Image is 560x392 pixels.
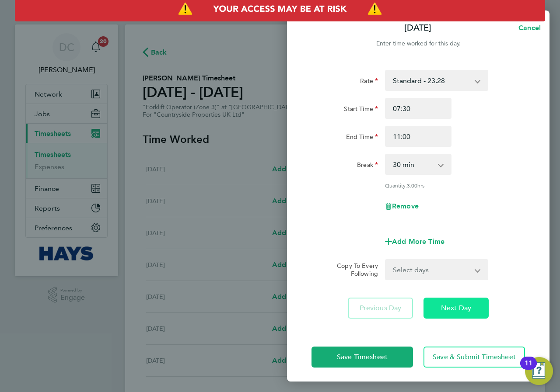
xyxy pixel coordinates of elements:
input: E.g. 08:00 [385,98,451,119]
label: Copy To Every Following [330,262,378,278]
p: [DATE] [404,22,431,34]
button: Save & Submit Timesheet [423,347,525,368]
button: Add More Time [385,238,444,245]
input: E.g. 18:00 [385,126,451,147]
div: 11 [525,363,532,375]
span: Remove [392,202,419,210]
label: Start Time [344,105,378,115]
span: Add More Time [392,237,444,246]
label: Break [357,161,378,171]
button: Save Timesheet [311,347,413,368]
button: Open Resource Center, 11 new notifications [525,357,553,385]
span: Next Day [441,304,471,312]
button: Next Day [423,298,489,319]
div: Quantity: hrs [385,182,488,189]
span: Save Timesheet [337,353,388,361]
span: Cancel [516,24,541,32]
span: 3.00 [407,182,417,189]
label: End Time [346,133,378,143]
div: Enter time worked for this day. [287,38,549,49]
span: Save & Submit Timesheet [433,353,516,361]
button: Cancel [504,19,549,37]
label: Rate [360,77,378,87]
button: Remove [385,203,419,210]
